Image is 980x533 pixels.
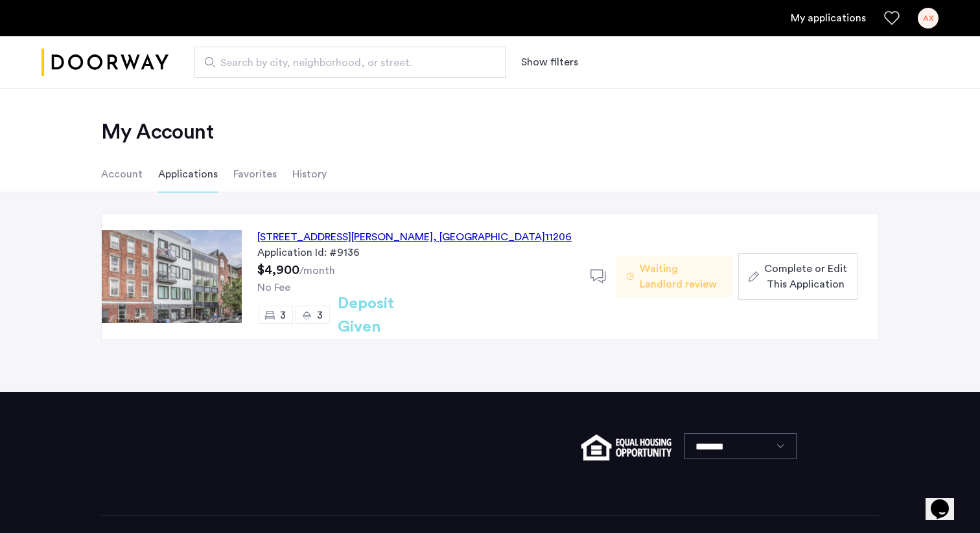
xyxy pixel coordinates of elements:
img: Apartment photo [102,230,242,323]
span: 3 [280,310,286,321]
input: Apartment Search [194,47,506,78]
img: equal-housing.png [581,435,671,460]
div: AX [918,8,939,28]
li: Applications [158,156,218,192]
a: Favorites [884,10,900,26]
iframe: chat widget [926,481,967,520]
select: Language select [684,433,797,459]
li: Account [101,156,143,192]
div: Application Id: #9136 [257,245,575,260]
sub: /month [299,266,335,276]
span: 3 [317,310,323,321]
span: Complete or Edit This Application [764,261,847,292]
img: logo [41,38,169,87]
a: My application [791,10,866,26]
span: , [GEOGRAPHIC_DATA] [433,232,545,242]
span: Search by city, neighborhood, or street. [220,55,469,71]
li: Favorites [233,156,277,192]
span: Waiting Landlord review [640,261,723,292]
button: Show or hide filters [521,54,578,70]
span: No Fee [257,282,290,293]
button: button [738,253,857,300]
h2: Deposit Given [338,292,441,339]
span: $4,900 [257,264,299,277]
div: [STREET_ADDRESS][PERSON_NAME] 11206 [257,229,572,245]
a: Cazamio logo [41,38,169,87]
h2: My Account [101,119,879,145]
li: History [292,156,327,192]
